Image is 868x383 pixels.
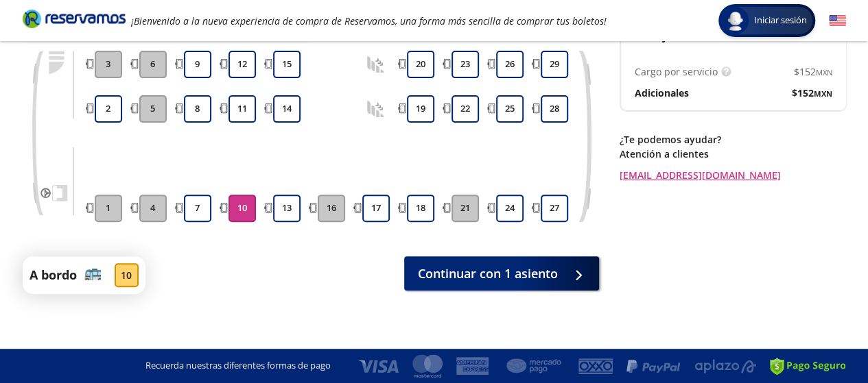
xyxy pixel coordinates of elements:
[404,256,599,291] button: Continuar con 1 asiento
[814,88,832,99] small: MXN
[131,14,607,27] em: ¡Bienvenido a la nueva experiencia de compra de Reservamos, una forma más sencilla de comprar tus...
[635,64,718,79] p: Cargo por servicio
[541,95,568,123] button: 28
[273,195,301,222] button: 13
[318,195,345,222] button: 16
[451,51,479,78] button: 23
[115,263,139,287] div: 10
[273,51,301,78] button: 15
[30,266,77,284] p: A bordo
[23,8,126,33] a: Brand Logo
[95,51,122,78] button: 3
[829,12,846,29] button: English
[794,64,832,79] span: $ 152
[451,95,479,123] button: 22
[184,195,211,222] button: 7
[620,168,846,182] a: [EMAIL_ADDRESS][DOMAIN_NAME]
[139,195,167,222] button: 4
[228,51,256,78] button: 12
[620,147,846,161] p: Atención a clientes
[620,132,846,147] p: ¿Te podemos ayudar?
[451,195,479,222] button: 21
[407,51,434,78] button: 20
[635,86,689,100] p: Adicionales
[95,95,122,123] button: 2
[139,51,167,78] button: 6
[496,51,524,78] button: 26
[816,67,832,77] small: MXN
[228,95,256,123] button: 11
[362,195,390,222] button: 17
[496,95,524,123] button: 25
[228,195,256,222] button: 10
[418,264,558,283] span: Continuar con 1 asiento
[23,8,126,29] i: Brand Logo
[184,51,211,78] button: 9
[496,195,524,222] button: 24
[273,95,301,123] button: 14
[95,195,122,222] button: 1
[541,195,568,222] button: 27
[139,95,167,123] button: 5
[145,359,331,373] p: Recuerda nuestras diferentes formas de pago
[407,195,434,222] button: 18
[749,14,812,27] span: Iniciar sesión
[541,51,568,78] button: 29
[407,95,434,123] button: 19
[184,95,211,123] button: 8
[792,86,832,100] span: $ 152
